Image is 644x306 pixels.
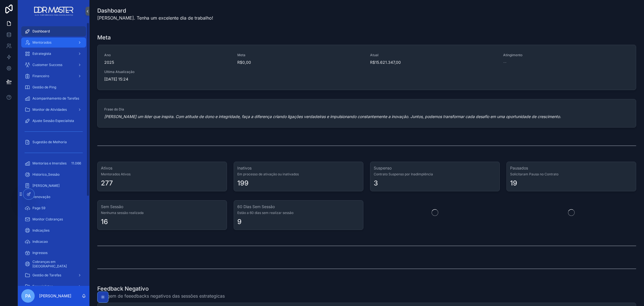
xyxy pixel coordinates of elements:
[32,51,51,56] span: Estrategista
[97,15,213,21] p: [PERSON_NAME]. Tenha um excelente dia de trabalho!
[237,217,241,226] div: 9
[21,82,86,92] a: Gestão de Ping
[101,217,108,226] div: 16
[104,114,561,119] em: [PERSON_NAME] um líder que inspira. Com atitude de dono e integridade, faça a diferença criando l...
[32,195,50,199] span: Renovação
[503,60,506,65] span: --
[21,281,86,291] a: Especialistas
[32,206,45,210] span: Page 59
[104,70,231,74] span: Ultima Atualização
[32,217,63,222] span: Monitor Cobranças
[374,179,378,188] div: 3
[503,53,629,57] span: Atingimento
[101,179,113,188] div: 277
[32,74,49,78] span: Financeiro
[39,293,71,299] p: [PERSON_NAME]
[21,248,86,258] a: Ingressos
[21,237,86,247] a: Indicacao
[374,172,496,176] span: Contrato Suspenso por Inadimplência
[32,63,62,67] span: Customer Success
[104,107,629,112] span: Frase do Dia
[21,26,86,36] a: Dashboard
[101,204,223,210] h3: Sem Sessão
[18,22,89,286] div: scrollable content
[97,34,111,41] h1: Meta
[97,293,225,299] span: Listagem de feeedbacks negativos das sessões estrategicas
[510,165,633,171] h3: Pausados
[32,273,61,277] span: Gestão de Tarefas
[237,53,364,57] span: Meta
[237,172,360,176] span: Em processo de ativação ou inativados
[370,53,496,57] span: Atual
[97,285,225,293] h1: Feedback Negativo
[510,172,633,176] span: Solicitaram Pausa no Contrato
[104,60,231,65] span: 2025
[32,228,49,233] span: Indicações
[70,160,83,167] div: 11.066
[32,40,51,45] span: Mentorados
[21,170,86,180] a: Historico_Sessão
[237,211,360,215] span: Estão a 60 dias sem realizar sessão
[101,211,223,215] span: Nenhuma sessão realizada
[34,7,73,16] img: App logo
[32,251,48,255] span: Ingressos
[370,60,496,65] span: R$15.621.347,00
[21,49,86,59] a: Estrategista
[32,140,67,144] span: Sugestão de Melhoria
[21,158,86,168] a: Mentorias e Imersões11.066
[25,293,31,299] span: PA
[32,107,67,112] span: Monitor de Atividades
[32,260,80,269] span: Cobranças em [GEOGRAPHIC_DATA]
[32,161,67,166] span: Mentorias e Imersões
[32,85,56,90] span: Gestão de Ping
[21,116,86,126] a: Ajuste Sessão Especialista
[237,204,360,210] h3: 60 Dias Sem Sessão
[101,165,223,171] h3: Ativos
[104,76,231,82] span: [DATE] 15:24
[21,181,86,191] a: [PERSON_NAME]
[237,179,248,188] div: 199
[237,60,364,65] span: R$0,00
[21,192,86,202] a: Renovação
[32,96,79,101] span: Acompanhamento de Tarefas
[32,183,60,188] span: [PERSON_NAME]
[32,119,74,123] span: Ajuste Sessão Especialista
[21,225,86,236] a: Indicações
[104,53,231,57] span: Ano
[21,93,86,103] a: Acompanhamento de Tarefas
[97,7,213,15] h1: Dashboard
[510,179,517,188] div: 19
[32,172,60,177] span: Historico_Sessão
[21,60,86,70] a: Customer Success
[21,214,86,224] a: Monitor Cobranças
[32,239,48,244] span: Indicacao
[21,71,86,81] a: Financeiro
[21,259,86,269] a: Cobranças em [GEOGRAPHIC_DATA]
[237,165,360,171] h3: Inativos
[21,37,86,48] a: Mentorados
[101,172,223,176] span: Mentorados Ativos
[21,203,86,213] a: Page 59
[32,284,53,289] span: Especialistas
[21,270,86,280] a: Gestão de Tarefas
[374,165,496,171] h3: Suspenso
[21,105,86,115] a: Monitor de Atividades
[21,137,86,147] a: Sugestão de Melhoria
[32,29,50,34] span: Dashboard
